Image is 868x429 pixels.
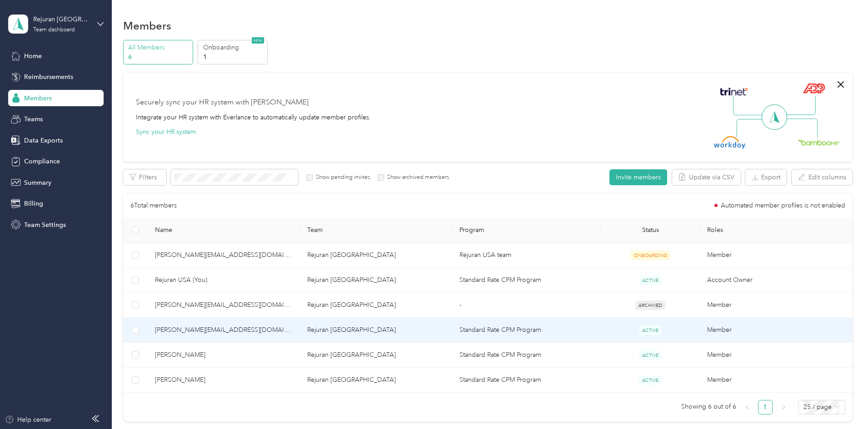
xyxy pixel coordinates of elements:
[744,404,750,410] span: left
[24,136,63,145] span: Data Exports
[609,169,667,185] button: Invite members
[776,400,791,414] button: right
[798,139,840,145] img: BambooHR
[745,169,787,185] button: Export
[123,169,166,185] button: Filters
[803,400,840,414] span: 25 / page
[24,178,51,187] span: Summary
[631,251,670,260] span: ONBOARDING
[740,400,754,414] li: Previous Page
[24,220,66,230] span: Team Settings
[452,218,601,243] th: Program
[781,404,786,410] span: right
[452,293,601,318] td: -
[300,293,452,318] td: Rejuran USA
[5,415,51,424] button: Help center
[148,343,300,368] td: Bridget Castello
[24,157,60,166] span: Compliance
[700,293,852,318] td: Member
[736,118,768,137] img: Line Left Down
[128,52,190,62] p: 6
[155,375,293,385] span: [PERSON_NAME]
[24,114,43,124] span: Teams
[203,43,265,52] p: Onboarding
[300,268,452,293] td: Rejuran USA
[123,21,171,30] h1: Members
[672,169,741,185] button: Update via CSV
[313,173,370,182] label: Show pending invites
[33,27,75,33] div: Team dashboard
[700,218,852,243] th: Roles
[452,343,601,368] td: Standard Rate CPM Program
[148,218,300,243] th: Name
[452,318,601,343] td: Standard Rate CPM Program
[452,368,601,393] td: Standard Rate CPM Program
[733,96,765,116] img: Line Left Up
[803,83,825,94] img: ADP
[786,118,818,138] img: Line Right Down
[148,368,300,393] td: Lauren Murphy
[784,96,816,115] img: Line Right Up
[639,325,662,335] span: ACTIVE
[639,375,662,385] span: ACTIVE
[130,201,177,211] p: 6 Total members
[155,300,293,310] span: [PERSON_NAME][EMAIL_ADDRESS][DOMAIN_NAME]
[136,113,371,122] div: Integrate your HR system with Everlance to automatically update member profiles.
[740,400,754,414] button: left
[601,243,700,268] td: ONBOARDING
[300,218,452,243] th: Team
[148,268,300,293] td: Rejuran USA (You)
[148,318,300,343] td: marilu@rejuranusa.com
[203,52,265,62] p: 1
[155,250,293,260] span: [PERSON_NAME][EMAIL_ADDRESS][DOMAIN_NAME]
[24,72,73,82] span: Reimbursements
[300,368,452,393] td: Rejuran USA
[700,343,852,368] td: Member
[798,400,845,414] div: Page Size
[300,318,452,343] td: Rejuran USA
[136,97,309,108] div: Securely sync your HR system with [PERSON_NAME]
[681,400,736,414] span: Showing 6 out of 6
[155,275,293,285] span: Rejuran USA (You)
[718,85,750,98] img: Trinet
[300,243,452,268] td: Rejuran USA
[721,202,845,209] span: Automated member profiles is not enabled
[384,173,449,182] label: Show archived members
[452,243,601,268] td: Rejuran USA team
[700,268,852,293] td: Account Owner
[24,51,42,61] span: Home
[128,43,190,52] p: All Members
[148,293,300,318] td: jonathan@drj.email
[155,350,293,360] span: [PERSON_NAME]
[24,94,52,103] span: Members
[452,268,601,293] td: Standard Rate CPM Program
[758,400,773,414] li: 1
[817,378,868,429] iframe: Everlance-gr Chat Button Frame
[24,199,43,208] span: Billing
[758,400,772,414] a: 1
[136,127,196,137] button: Sync your HR system
[601,218,700,243] th: Status
[252,37,264,44] span: NEW
[700,318,852,343] td: Member
[714,136,746,149] img: Workday
[700,368,852,393] td: Member
[148,243,300,268] td: gina@rejuranusa.com
[300,343,452,368] td: Rejuran USA
[792,169,853,185] button: Edit columns
[776,400,791,414] li: Next Page
[639,350,662,360] span: ACTIVE
[700,243,852,268] td: Member
[33,15,90,24] div: Rejuran [GEOGRAPHIC_DATA]
[635,301,665,310] span: ARCHIVED
[639,276,662,285] span: ACTIVE
[155,325,293,335] span: [PERSON_NAME][EMAIL_ADDRESS][DOMAIN_NAME]
[155,226,293,234] span: Name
